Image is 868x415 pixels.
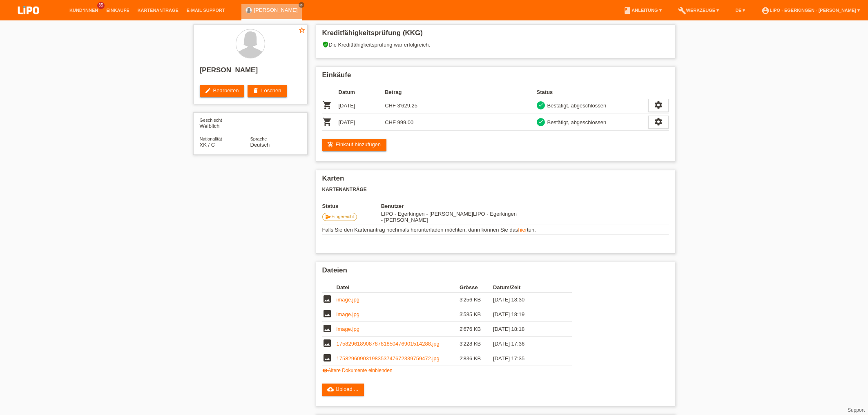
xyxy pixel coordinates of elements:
[322,187,669,193] h3: Kartenanträge
[493,322,560,337] td: [DATE] 18:18
[134,8,183,13] a: Kartenanträge
[493,283,560,292] th: Datum/Zeit
[339,114,385,131] td: [DATE]
[200,85,245,97] a: editBearbeiten
[200,117,250,129] div: Weiblich
[731,8,749,13] a: DE ▾
[322,338,332,348] i: image
[385,87,431,97] th: Betrag
[200,136,222,141] span: Nationalität
[299,3,303,7] i: close
[200,66,301,78] h2: [PERSON_NAME]
[381,211,517,223] span: 28.08.2025
[322,309,332,319] i: image
[654,100,663,109] i: settings
[538,102,544,108] i: check
[337,311,359,317] a: image.jpg
[337,297,359,303] a: image.jpg
[545,118,607,127] div: Bestätigt, abgeschlossen
[339,87,385,97] th: Datum
[248,85,287,97] a: deleteLöschen
[299,2,304,8] a: close
[848,407,865,413] a: Support
[493,307,560,322] td: [DATE] 18:19
[678,7,686,15] i: build
[322,324,332,333] i: image
[623,7,631,15] i: book
[493,337,560,351] td: [DATE] 17:36
[200,118,222,123] span: Geschlecht
[322,100,332,110] i: POSP00026551
[97,2,105,9] span: 35
[757,8,864,13] a: account_circleLIPO - Egerkingen - [PERSON_NAME] ▾
[322,41,669,54] div: Die Kreditfähigkeitsprüfung war erfolgreich.
[254,7,298,13] a: [PERSON_NAME]
[339,97,385,114] td: [DATE]
[322,294,332,304] i: image
[322,29,669,41] h2: Kreditfähigkeitsprüfung (KKG)
[761,7,770,15] i: account_circle
[493,292,560,307] td: [DATE] 18:30
[250,136,267,141] span: Sprache
[322,353,332,363] i: image
[518,227,527,233] a: hier
[322,174,669,187] h2: Karten
[545,101,607,110] div: Bestätigt, abgeschlossen
[460,322,493,337] td: 2'676 KB
[460,351,493,366] td: 2'836 KB
[538,119,544,125] i: check
[205,87,211,94] i: edit
[322,266,669,279] h2: Dateien
[654,117,663,126] i: settings
[332,214,354,219] span: Eingereicht
[385,97,431,114] td: CHF 3'629.25
[322,117,332,127] i: POSP00027763
[200,142,215,148] span: Kosovo / C / 21.07.2002
[337,283,460,292] th: Datei
[102,8,133,13] a: Einkäufe
[322,139,387,151] a: add_shopping_cartEinkauf hinzufügen
[460,283,493,292] th: Grösse
[381,203,520,209] th: Benutzer
[183,8,229,13] a: E-Mail Support
[674,8,723,13] a: buildWerkzeuge ▾
[385,114,431,131] td: CHF 999.00
[322,71,669,83] h2: Einkäufe
[327,141,334,148] i: add_shopping_cart
[250,142,270,148] span: Deutsch
[322,225,669,235] td: Falls Sie den Kartenantrag nochmals herunterladen möchten, dann können Sie das tun.
[460,337,493,351] td: 3'228 KB
[493,351,560,366] td: [DATE] 17:35
[325,214,332,220] i: send
[337,326,359,332] a: image.jpg
[8,17,49,23] a: LIPO pay
[252,87,259,94] i: delete
[322,384,364,396] a: cloud_uploadUpload ...
[460,307,493,322] td: 3'585 KB
[322,41,329,48] i: verified_user
[322,368,393,373] a: visibilityÄltere Dokumente einblenden
[322,368,328,373] i: visibility
[327,386,334,393] i: cloud_upload
[65,8,102,13] a: Kund*innen
[337,355,440,361] a: 17582960903198353747672339759472.jpg
[619,8,665,13] a: bookAnleitung ▾
[381,211,473,217] span: 23.08.2025
[298,27,306,34] i: star_border
[322,203,381,209] th: Status
[460,292,493,307] td: 3'256 KB
[337,341,440,347] a: 17582961890878781850476901514288.jpg
[537,87,648,97] th: Status
[298,27,306,35] a: star_border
